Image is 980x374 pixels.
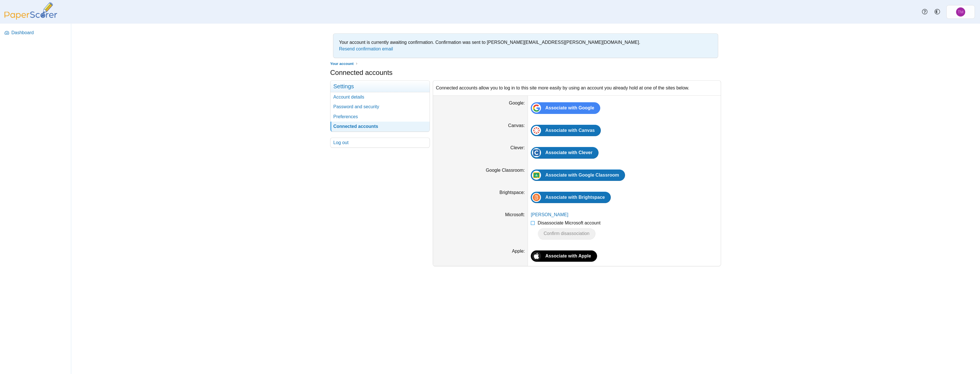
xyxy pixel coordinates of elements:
[330,112,430,122] a: Preferences
[531,212,568,217] a: [PERSON_NAME]
[508,123,525,128] label: Canvas
[544,231,589,236] span: Confirm disassociation
[2,26,69,40] a: Dashboard
[531,102,600,114] a: Associate with Google
[433,81,721,95] div: Connected accounts allow you to log in to this site more easily by using an account you already h...
[486,168,525,173] label: Google Classroom
[511,145,525,150] label: Clever
[531,250,597,262] a: Associate with Apple
[339,46,393,51] a: Resend confirmation email
[330,122,430,131] a: Connected accounts
[545,254,591,258] span: Associate with Apple
[531,169,625,181] a: Associate with Google Classroom
[499,190,525,195] label: Brightspace
[330,138,430,148] a: Log out
[545,150,592,155] span: Associate with Clever
[330,68,393,77] h1: Connected accounts
[330,92,430,102] a: Account details
[329,60,355,67] a: Your account
[11,30,67,36] span: Dashboard
[538,220,601,225] span: Disassociate Microsoft account
[336,36,715,55] div: Your account is currently awaiting confirmation. Confirmation was sent to [PERSON_NAME][EMAIL_ADD...
[330,81,430,92] h3: Settings
[956,7,965,17] span: Tina Meier
[946,5,975,19] a: Tina Meier
[958,10,963,14] span: Tina Meier
[509,101,525,105] label: Google
[505,212,525,217] label: Microsoft
[2,16,59,21] a: PaperScorer
[531,125,601,136] a: Associate with Canvas
[545,105,594,110] span: Associate with Google
[545,128,595,133] span: Associate with Canvas
[2,2,59,20] img: PaperScorer
[545,173,619,177] span: Associate with Google Classroom
[545,195,605,200] span: Associate with Brightspace
[531,147,598,158] a: Associate with Clever
[538,228,595,239] button: Confirm disassociation
[330,102,430,112] a: Password and security
[512,249,525,254] label: Apple
[531,192,611,203] a: Associate with Brightspace
[330,62,354,66] span: Your account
